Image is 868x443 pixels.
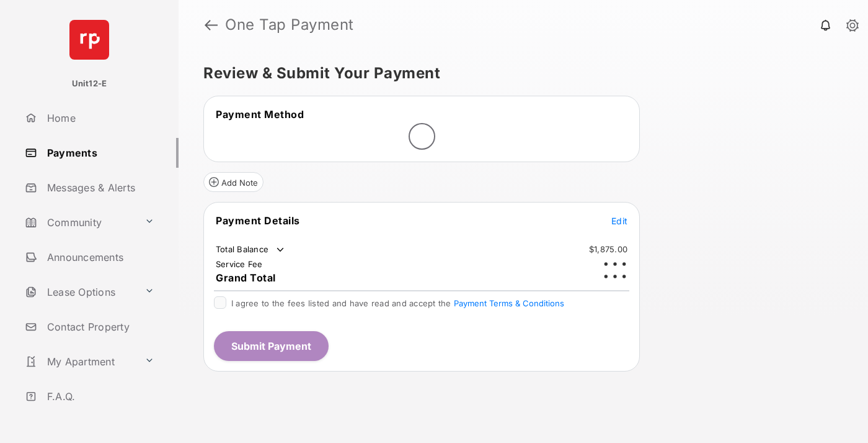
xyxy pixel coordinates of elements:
[588,244,628,255] td: $1,875.00
[69,20,109,60] img: svg+xml;base64,PHN2ZyB4bWxucz0iaHR0cDovL3d3dy53My5vcmcvMjAwMC9zdmciIHdpZHRoPSI2NCIgaGVpZ2h0PSI2NC...
[215,244,286,256] td: Total Balance
[611,216,627,226] span: Edit
[20,381,179,411] a: F.A.Q.
[203,66,833,81] h5: Review & Submit Your Payment
[231,298,564,308] span: I agree to the fees listed and have read and accept the
[20,103,179,133] a: Home
[20,173,179,203] a: Messages & Alerts
[216,214,300,227] span: Payment Details
[454,298,564,308] button: I agree to the fees listed and have read and accept the
[203,172,263,192] button: Add Note
[20,277,139,307] a: Lease Options
[216,108,304,121] span: Payment Method
[72,78,107,90] p: Unit12-E
[225,17,354,32] strong: One Tap Payment
[20,312,179,342] a: Contact Property
[20,208,139,237] a: Community
[214,331,329,361] button: Submit Payment
[20,138,179,168] a: Payments
[20,242,179,272] a: Announcements
[20,347,139,377] a: My Apartment
[216,272,276,284] span: Grand Total
[611,214,627,227] button: Edit
[215,258,263,270] td: Service Fee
